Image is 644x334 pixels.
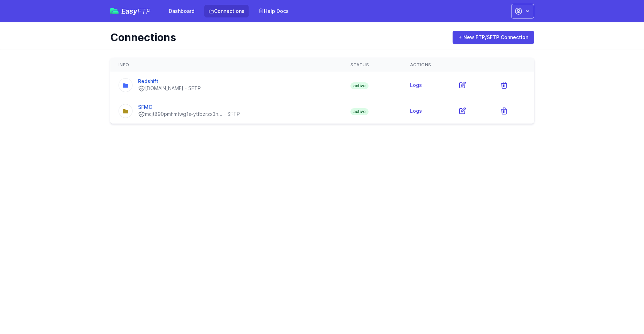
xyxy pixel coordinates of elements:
th: Status [342,58,402,72]
a: + New FTP/SFTP Connection [453,31,534,44]
a: Logs [410,82,422,88]
span: active [350,82,369,89]
a: Connections [204,5,249,17]
a: EasyFTP [110,8,151,15]
a: SFMC [138,104,152,110]
div: [DOMAIN_NAME] - SFTP [138,85,201,92]
img: easyftp_logo.png [110,8,119,14]
th: Info [110,58,342,72]
a: Dashboard [165,5,199,17]
h1: Connections [110,31,443,44]
a: Logs [410,108,422,114]
div: mcjt890pmhmtwg1s-ytfbzrzx3n... - SFTP [138,111,240,118]
span: Easy [121,8,151,15]
a: Help Docs [254,5,293,17]
th: Actions [402,58,534,72]
a: Redshift [138,78,158,84]
span: active [350,108,369,115]
span: FTP [137,7,151,15]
